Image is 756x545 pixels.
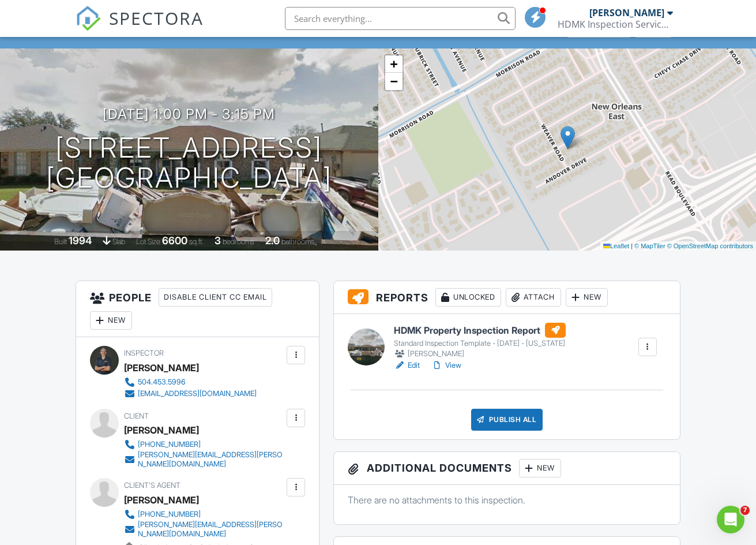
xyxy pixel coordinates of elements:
div: Attach [506,288,561,307]
a: [PHONE_NUMBER] [124,509,284,520]
div: HDMK Inspection Services - NOLA [558,18,673,30]
span: SPECTORA [109,6,204,30]
h3: Reports [334,281,680,314]
h3: Additional Documents [334,452,680,485]
a: [PERSON_NAME][EMAIL_ADDRESS][PERSON_NAME][DOMAIN_NAME] [124,520,284,539]
input: Search everything... [285,7,516,30]
h6: HDMK Property Inspection Report [394,323,566,338]
span: 7 [740,506,750,515]
div: [PERSON_NAME] [124,491,199,509]
div: Publish All [471,409,543,431]
span: bedrooms [223,237,254,246]
a: © MapTiler [634,242,665,249]
span: sq.ft. [189,237,204,246]
div: New [519,459,561,477]
div: [PERSON_NAME] [394,348,566,360]
div: [PHONE_NUMBER] [138,510,201,519]
div: [PERSON_NAME][EMAIL_ADDRESS][PERSON_NAME][DOMAIN_NAME] [138,450,284,469]
span: Lot Size [136,237,160,246]
a: Leaflet [603,242,629,249]
span: Client [124,412,149,420]
h1: [STREET_ADDRESS] [GEOGRAPHIC_DATA] [46,133,332,194]
h3: [DATE] 1:00 pm - 3:15 pm [103,106,275,122]
span: Client's Agent [124,481,180,490]
h3: People [76,281,319,337]
img: The Best Home Inspection Software - Spectora [76,6,101,31]
div: New [566,288,608,307]
div: More [635,21,672,37]
a: Zoom out [385,73,403,90]
div: Disable Client CC Email [159,288,272,307]
div: [EMAIL_ADDRESS][DOMAIN_NAME] [138,389,257,398]
a: [PERSON_NAME][EMAIL_ADDRESS][PERSON_NAME][DOMAIN_NAME] [124,450,284,469]
a: Edit [394,360,420,371]
div: [PERSON_NAME] [124,359,199,376]
a: © OpenStreetMap contributors [667,242,753,249]
div: Unlocked [435,288,501,307]
p: There are no attachments to this inspection. [348,494,666,506]
span: + [390,57,397,71]
div: 504.453.5996 [138,378,186,387]
div: [PHONE_NUMBER] [138,440,201,449]
span: slab [112,237,125,246]
div: Standard Inspection Template - [DATE] - [US_STATE] [394,339,566,348]
span: − [390,74,397,88]
div: New [90,311,132,330]
iframe: Intercom live chat [717,506,744,533]
div: [PERSON_NAME] [124,421,199,439]
span: Inspector [124,349,164,357]
div: 1994 [69,234,92,247]
a: [EMAIL_ADDRESS][DOMAIN_NAME] [124,388,257,400]
img: Marker [561,126,575,150]
div: Client View [567,21,631,37]
div: 6600 [162,234,187,247]
a: HDMK Property Inspection Report Standard Inspection Template - [DATE] - [US_STATE] [PERSON_NAME] [394,323,566,360]
span: Built [54,237,67,246]
a: View [431,360,461,371]
span: bathrooms [281,237,314,246]
a: 504.453.5996 [124,376,257,388]
div: [PERSON_NAME][EMAIL_ADDRESS][PERSON_NAME][DOMAIN_NAME] [138,520,284,539]
div: 3 [215,234,221,247]
div: 2.0 [265,234,280,247]
a: [PHONE_NUMBER] [124,439,284,450]
a: SPECTORA [76,16,204,40]
div: [PERSON_NAME] [589,7,664,18]
a: Zoom in [385,55,403,73]
span: | [631,242,633,249]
